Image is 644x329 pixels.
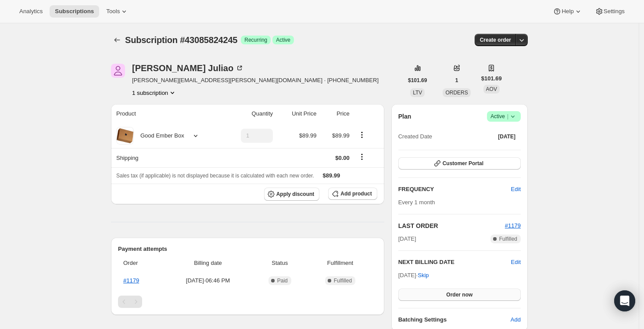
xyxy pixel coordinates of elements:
span: ORDERS [445,90,468,96]
span: Kyle Juliao [111,64,125,78]
span: [PERSON_NAME][EMAIL_ADDRESS][PERSON_NAME][DOMAIN_NAME] · [PHONE_NUMBER] [132,76,379,85]
span: Subscriptions [55,8,94,15]
button: #1179 [505,221,521,230]
button: Customer Portal [398,157,521,170]
span: [DATE] · 06:46 PM [165,276,251,285]
span: $101.69 [481,74,502,83]
span: Analytics [19,8,43,15]
button: Settings [590,5,630,18]
span: $101.69 [408,77,427,84]
th: Price [319,104,352,123]
button: Add [505,313,526,327]
button: [DATE] [493,130,521,143]
span: [DATE] · [398,272,429,278]
span: Fulfilled [334,277,352,284]
button: $101.69 [403,74,432,87]
span: Apply discount [276,191,315,198]
button: Edit [511,258,521,267]
span: Sales tax (if applicable) is not displayed because it is calculated with each new order. [116,173,314,179]
span: Paid [277,277,288,284]
button: Subscriptions [111,34,123,46]
a: #1179 [505,222,521,229]
button: Subscriptions [50,5,99,18]
button: 1 [450,74,464,87]
th: Quantity [221,104,275,123]
span: Order now [446,291,472,298]
span: Help [562,8,573,15]
span: Tools [106,8,120,15]
span: Settings [604,8,625,15]
th: Shipping [111,148,221,167]
h2: Plan [398,112,411,121]
span: AOV [486,86,497,92]
span: Add product [340,190,372,197]
div: Open Intercom Messenger [614,290,635,311]
span: Status [256,259,303,268]
span: Billing date [165,259,251,268]
span: Add [511,315,521,324]
span: Fulfillment [308,259,372,268]
button: Apply discount [264,188,320,201]
span: Every 1 month [398,199,435,206]
button: Edit [506,182,526,196]
span: $89.99 [332,132,350,139]
span: [DATE] [498,133,515,140]
span: Active [276,36,290,43]
span: 1 [455,77,458,84]
span: | [507,113,508,120]
button: Product actions [132,88,177,97]
button: Tools [101,5,134,18]
span: $89.99 [323,172,340,179]
nav: Pagination [118,296,377,308]
div: [PERSON_NAME] Juliao [132,64,244,72]
span: Edit [511,185,521,194]
th: Unit Price [275,104,319,123]
button: Product actions [355,130,369,140]
h2: NEXT BILLING DATE [398,258,511,267]
a: #1179 [123,277,139,284]
span: Created Date [398,132,432,141]
button: Create order [475,34,516,46]
h2: LAST ORDER [398,221,505,230]
button: Skip [412,268,434,282]
span: Fulfilled [499,235,517,242]
th: Product [111,104,221,123]
h2: Payment attempts [118,245,377,253]
button: Order now [398,289,521,301]
span: Customer Portal [443,160,483,167]
h2: FREQUENCY [398,185,511,194]
th: Order [118,253,162,273]
span: Create order [480,36,511,43]
img: product img [116,127,134,145]
span: $0.00 [335,155,350,161]
span: Subscription #43085824245 [125,35,237,45]
span: $89.99 [299,132,317,139]
span: [DATE] [398,235,416,243]
button: Analytics [14,5,48,18]
button: Shipping actions [355,152,369,162]
span: Skip [418,271,429,280]
button: Help [547,5,587,18]
button: Add product [328,188,377,200]
h6: Batching Settings [398,315,511,324]
div: Good Ember Box [134,131,184,140]
span: Recurring [244,36,267,43]
span: Active [490,112,517,121]
span: LTV [413,90,422,96]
